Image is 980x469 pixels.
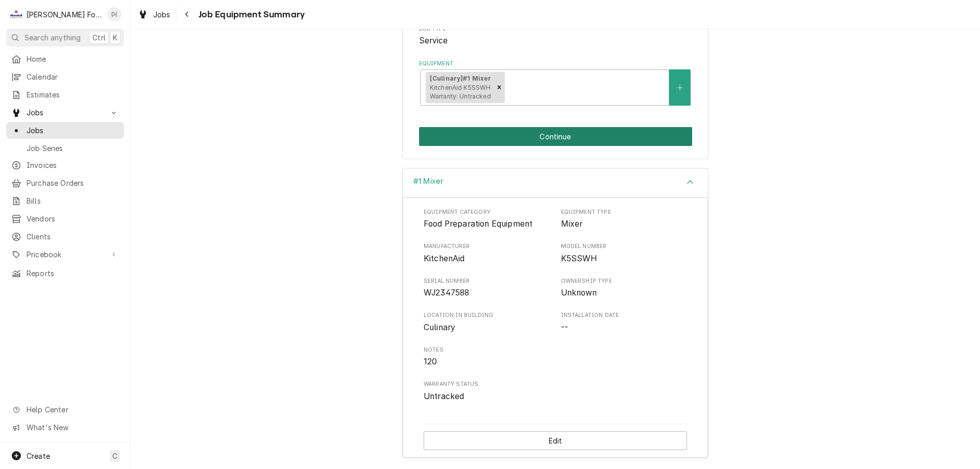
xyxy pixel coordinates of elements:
[419,127,692,146] div: Button Group
[107,7,121,21] div: Derek Testa (81)'s Avatar
[6,228,124,245] a: Clients
[27,89,119,100] span: Estimates
[6,157,124,174] a: Invoices
[419,25,692,47] div: Job Type
[424,380,687,402] div: Warranty Status
[6,210,124,227] a: Vendors
[419,36,448,45] span: Service
[561,218,688,230] span: Equipment Type
[424,390,687,403] span: Warranty Status
[424,219,532,229] span: Food Preparation Equipment
[430,75,492,82] strong: [Culinary] #1 Mixer
[424,323,455,332] span: Culinary
[419,127,692,146] button: Continue
[107,7,121,21] div: D(
[195,8,305,21] span: Job Equipment Summary
[424,254,465,263] span: KitchenAid
[413,177,444,186] h3: #1 Mixer
[27,195,119,206] span: Bills
[27,422,118,433] span: What's New
[424,218,550,230] span: Equipment Category
[424,346,687,368] div: Notes
[419,60,692,68] label: Equipment
[403,168,708,198] div: Accordion Header
[6,192,124,209] a: Bills
[561,242,688,264] div: Model Number
[424,242,550,264] div: Manufacturer
[27,143,119,154] span: Job Series
[561,242,688,251] span: Model Number
[27,404,118,415] span: Help Center
[561,311,688,333] div: Installation Date
[424,380,687,388] span: Warranty Status
[403,198,708,458] div: Accordion Body
[424,208,550,230] div: Equipment Category
[27,231,119,242] span: Clients
[6,246,124,263] a: Go to Pricebook
[561,323,568,332] span: --
[424,322,550,334] span: Location in Building
[24,32,81,43] span: Search anything
[561,288,597,298] span: Unknown
[424,356,687,368] span: Notes
[494,72,505,104] div: Remove [object Object]
[6,265,124,282] a: Reports
[27,54,119,64] span: Home
[6,104,124,121] a: Go to Jobs
[419,60,692,106] div: Equipment
[153,9,170,20] span: Jobs
[424,288,469,298] span: WJ2347588
[27,268,119,279] span: Reports
[424,431,687,450] button: Edit
[561,277,688,285] span: Ownership Type
[27,9,102,20] div: [PERSON_NAME] Food Equipment Service
[27,213,119,224] span: Vendors
[424,242,550,251] span: Manufacturer
[424,253,550,265] span: Manufacturer
[424,277,550,299] div: Serial Number
[424,391,464,401] span: Untracked
[179,6,195,22] button: Navigate back
[6,419,124,436] a: Go to What's New
[27,71,119,82] span: Calendar
[27,160,119,170] span: Invoices
[424,287,550,299] span: Serial Number
[402,168,708,458] div: #1 Mixer
[6,68,124,85] a: Calendar
[9,7,23,21] div: M
[403,168,708,198] button: Accordion Details Expand Trigger
[112,451,117,461] span: C
[561,208,688,230] div: Equipment Type
[561,277,688,299] div: Ownership Type
[6,29,124,46] button: Search anythingCtrlK
[561,254,597,263] span: K5SSWH
[6,51,124,67] a: Home
[669,69,691,106] button: Create New Equipment
[424,311,550,333] div: Location in Building
[6,175,124,191] a: Purchase Orders
[424,311,550,319] span: Location in Building
[424,208,550,216] span: Equipment Category
[561,208,688,216] span: Equipment Type
[9,7,23,21] div: Marshall Food Equipment Service's Avatar
[6,401,124,418] a: Go to Help Center
[424,346,687,354] span: Notes
[27,107,104,118] span: Jobs
[27,249,104,260] span: Pricebook
[27,178,119,188] span: Purchase Orders
[424,357,437,366] span: 120
[424,424,687,457] div: Button Group Row
[561,219,583,229] span: Mixer
[6,86,124,103] a: Estimates
[561,311,688,319] span: Installation Date
[561,287,688,299] span: Ownership Type
[6,140,124,157] a: Job Series
[27,125,119,136] span: Jobs
[419,35,692,47] span: Job Type
[677,84,683,91] svg: Create New Equipment
[424,277,550,285] span: Serial Number
[113,32,117,43] span: K
[424,424,687,457] div: Button Group
[27,452,50,460] span: Create
[424,208,687,403] div: Equipment Display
